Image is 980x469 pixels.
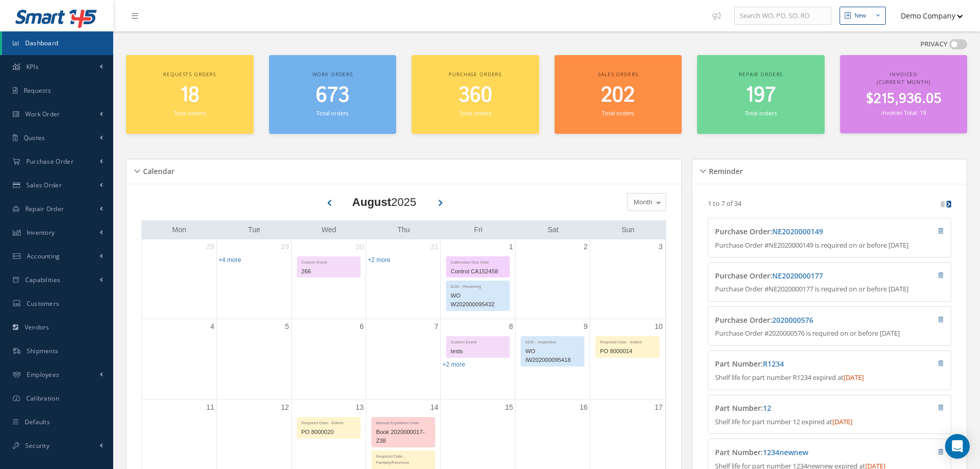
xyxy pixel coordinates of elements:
[866,89,941,109] span: $215,936.05
[297,426,360,438] div: PO 8000020
[521,345,584,366] div: WO IW202000095418
[840,55,968,133] a: Invoiced (Current Month) $215,936.05 Invoices Total: 19
[442,361,465,368] a: Show 2 more events
[25,441,49,450] span: Security
[770,227,823,236] span: :
[142,239,217,319] td: July 28, 2025
[174,109,206,117] small: Total orders
[428,239,440,254] a: July 31, 2025
[297,418,360,426] div: Required Date - Edited
[920,39,948,49] label: PRIVACY
[555,55,682,134] a: Sales orders 202 Total orders
[25,323,49,332] span: Vendors
[546,223,561,236] a: Saturday
[447,281,509,290] div: EDD - Receiving
[763,403,771,413] a: 12
[319,223,338,236] a: Wednesday
[2,31,113,55] a: Dashboard
[447,257,509,266] div: Calibration Due Date
[25,418,50,426] span: Defaults
[316,109,348,117] small: Total orders
[739,71,782,78] span: Repair orders
[590,239,665,319] td: August 3, 2025
[24,133,45,142] span: Quotes
[204,239,217,254] a: July 28, 2025
[715,284,944,294] p: Purchase Order #NE2020000177 is required on or before [DATE]
[447,345,509,357] div: tests
[582,319,590,334] a: August 9, 2025
[601,81,635,110] span: 202
[458,81,492,110] span: 360
[366,319,440,400] td: August 7, 2025
[428,400,440,415] a: August 14, 2025
[25,110,60,118] span: Work Order
[372,418,435,426] div: Manual Expiration Date
[246,223,262,236] a: Tuesday
[763,359,784,369] a: R1234
[770,315,813,325] span: :
[772,271,823,281] a: NE2020000177
[372,426,435,447] div: Book 2020000017-Z38
[891,6,963,26] button: Demo Company
[372,451,435,466] div: Required Date - Partially/Received
[291,319,366,400] td: August 6, 2025
[734,7,831,25] input: Search WO, PO, SO, RO
[24,86,51,95] span: Requests
[715,448,883,457] h4: Part Number
[353,400,366,415] a: August 13, 2025
[412,55,539,134] a: Purchase orders 360 Total orders
[772,315,813,325] a: 2020000576
[26,62,39,71] span: KPIs
[297,266,360,277] div: 266
[352,194,417,211] div: 2025
[26,181,62,189] span: Sales Order
[715,417,944,427] p: Shelf life for part number 12 expired at
[432,319,440,334] a: August 7, 2025
[472,223,485,236] a: Friday
[945,434,970,459] div: Open Intercom Messenger
[832,417,852,426] span: [DATE]
[521,337,584,345] div: EDD - Inspection
[596,345,659,357] div: PO 8000014
[515,319,590,400] td: August 9, 2025
[745,81,776,110] span: 197
[441,239,515,319] td: August 1, 2025
[631,197,652,207] span: Month
[279,239,291,254] a: July 29, 2025
[745,109,777,117] small: Total orders
[312,71,353,78] span: Work orders
[715,360,883,369] h4: Part Number
[715,228,883,236] h4: Purchase Order
[596,337,659,345] div: Required Date - Edited
[25,204,64,213] span: Repair Order
[578,400,590,415] a: August 16, 2025
[761,403,771,413] span: :
[715,316,883,325] h4: Purchase Order
[582,239,590,254] a: August 2, 2025
[447,337,509,345] div: Custom Event
[656,239,665,254] a: August 3, 2025
[358,319,366,334] a: August 6, 2025
[507,319,515,334] a: August 8, 2025
[163,71,216,78] span: Requests orders
[447,290,509,310] div: WO W202000095432
[590,319,665,400] td: August 10, 2025
[368,256,390,264] a: Show 2 more events
[26,157,74,166] span: Purchase Order
[708,199,741,208] p: 1 to 7 of 34
[279,400,291,415] a: August 12, 2025
[142,319,217,400] td: August 4, 2025
[770,271,823,281] span: :
[602,109,634,117] small: Total orders
[316,81,349,110] span: 673
[772,227,823,236] a: NE2020000149
[889,71,917,78] span: Invoiced
[715,373,944,383] p: Shelf life for part number R1234 expired at
[854,11,866,20] div: New
[715,272,883,281] h4: Purchase Order
[219,256,241,264] a: Show 4 more events
[217,239,291,319] td: July 29, 2025
[353,239,366,254] a: July 30, 2025
[27,370,60,379] span: Employees
[761,359,784,369] span: :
